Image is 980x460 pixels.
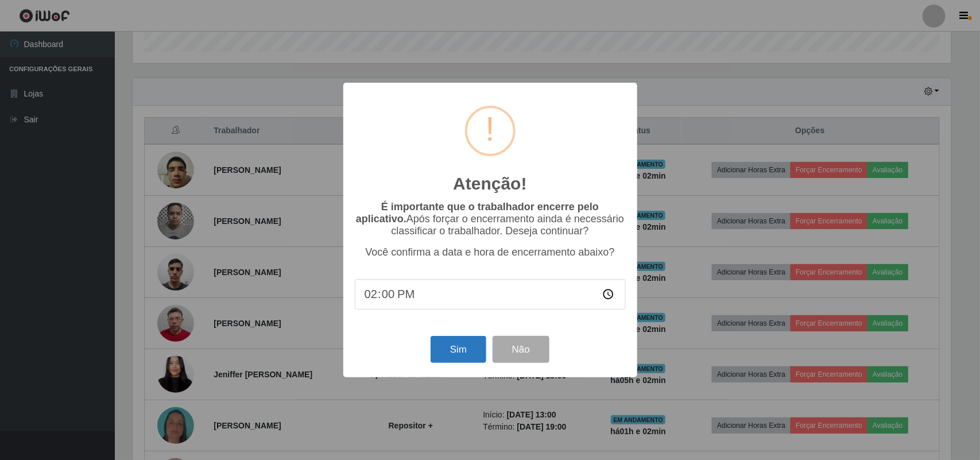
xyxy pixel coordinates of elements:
button: Sim [431,336,486,363]
b: É importante que o trabalhador encerre pelo aplicativo. [356,201,599,225]
p: Após forçar o encerramento ainda é necessário classificar o trabalhador. Deseja continuar? [355,201,626,237]
p: Você confirma a data e hora de encerramento abaixo? [355,246,626,258]
button: Não [493,336,549,363]
h2: Atenção! [453,173,526,194]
